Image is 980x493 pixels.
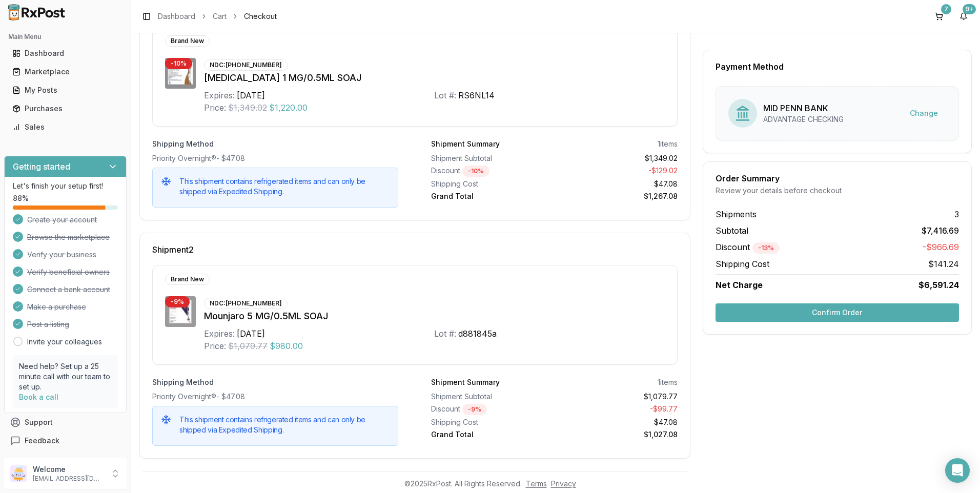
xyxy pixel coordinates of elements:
a: Invite your colleagues [27,337,102,347]
div: Review your details before checkout [716,186,959,196]
div: Lot #: [434,89,456,101]
div: Shipment Summary [431,139,500,149]
div: $47.08 [558,179,677,189]
button: My Posts [4,82,127,98]
a: Sales [8,118,122,136]
div: Brand New [165,274,210,285]
span: $141.24 [928,258,959,270]
h2: Main Menu [8,33,122,41]
span: Subtotal [716,224,748,237]
button: Feedback [4,432,127,450]
span: $1,349.02 [228,101,267,114]
div: - 10 % [165,58,192,69]
p: Welcome [33,464,104,475]
a: Book a call [19,393,58,401]
div: 7 [941,4,951,14]
div: - $129.02 [558,166,677,177]
span: Checkout [244,11,277,22]
button: Marketplace [4,64,127,80]
span: Net Charge [716,280,763,290]
a: Purchases [8,99,122,118]
div: Grand Total [431,191,550,201]
label: Shipping Method [152,377,398,387]
div: Order Summary [716,174,959,182]
div: Expires: [204,327,235,340]
span: Create your account [27,215,97,225]
nav: breadcrumb [158,11,277,22]
button: Dashboard [4,45,127,61]
h5: This shipment contains refrigerated items and can only be shipped via Expedited Shipping. [179,415,390,435]
button: 9+ [955,8,972,25]
div: Purchases [12,104,118,114]
span: 88 % [13,193,29,203]
span: Shipping Cost [716,258,769,270]
div: 1 items [658,377,678,387]
a: Privacy [551,479,576,488]
button: 7 [931,8,947,25]
span: Post a listing [27,319,69,330]
button: Change [902,104,946,122]
div: NDC: [PHONE_NUMBER] [204,298,288,309]
div: d881845a [458,327,497,340]
div: $1,027.08 [558,429,677,440]
button: Sales [4,119,127,135]
div: Marketplace [12,67,118,77]
div: Shipping Cost [431,417,550,427]
a: My Posts [8,81,122,99]
span: $980.00 [270,340,303,352]
div: Discount [431,404,550,415]
span: Shipment 2 [152,245,194,254]
div: Payment Method [716,63,959,71]
a: Terms [526,479,547,488]
img: Mounjaro 5 MG/0.5ML SOAJ [165,296,196,327]
div: - 9 % [462,404,487,415]
img: RxPost Logo [4,4,70,20]
div: $47.08 [558,417,677,427]
div: - 10 % [462,166,489,177]
div: NDC: [PHONE_NUMBER] [204,59,288,71]
button: Support [4,413,127,432]
div: - 13 % [752,242,780,254]
span: Browse the marketplace [27,232,110,242]
div: Shipment Subtotal [431,392,550,402]
button: Confirm Order [716,303,959,322]
span: Verify beneficial owners [27,267,110,277]
div: $1,349.02 [558,153,677,163]
div: Sales [12,122,118,132]
div: MID PENN BANK [763,102,844,114]
div: - 9 % [165,296,190,307]
div: RS6NL14 [458,89,495,101]
div: Expires: [204,89,235,101]
div: $1,079.77 [558,392,677,402]
div: Mounjaro 5 MG/0.5ML SOAJ [204,309,665,323]
span: Make a purchase [27,302,86,312]
h5: This shipment contains refrigerated items and can only be shipped via Expedited Shipping. [179,176,390,197]
div: My Posts [12,85,118,95]
div: [DATE] [237,89,265,101]
div: Priority Overnight® - $47.08 [152,153,398,163]
label: Shipping Method [152,139,398,149]
div: Price: [204,340,226,352]
div: Brand New [165,35,210,47]
a: Cart [213,11,227,22]
div: 1 items [658,139,678,149]
a: Marketplace [8,63,122,81]
div: ADVANTAGE CHECKING [763,114,844,125]
span: Connect a bank account [27,284,110,295]
div: - $99.77 [558,404,677,415]
span: $7,416.69 [922,224,959,237]
img: Wegovy 1 MG/0.5ML SOAJ [165,58,196,89]
div: Price: [204,101,226,114]
div: Discount [431,166,550,177]
p: Need help? Set up a 25 minute call with our team to set up. [19,361,112,392]
h3: Getting started [13,160,70,173]
div: [DATE] [237,327,265,340]
span: $6,591.24 [918,279,959,291]
div: Lot #: [434,327,456,340]
span: Feedback [25,436,59,446]
span: Shipments [716,208,757,220]
div: Shipping Cost [431,179,550,189]
div: $1,267.08 [558,191,677,201]
div: Shipment Subtotal [431,153,550,163]
p: [EMAIL_ADDRESS][DOMAIN_NAME] [33,475,104,483]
